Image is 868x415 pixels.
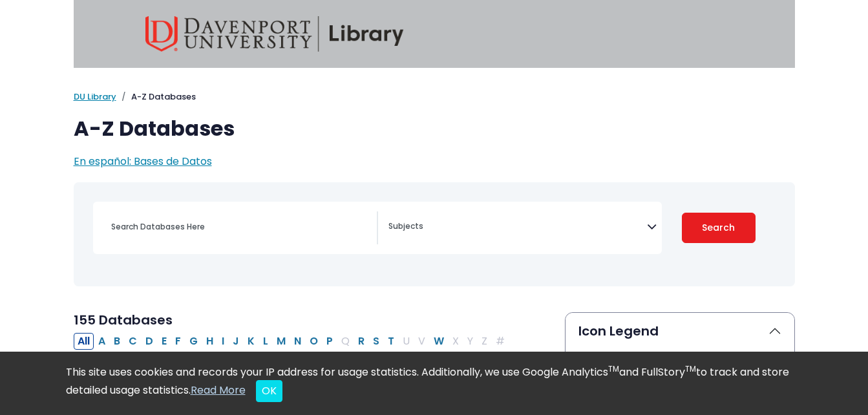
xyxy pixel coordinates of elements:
li: A-Z Databases [116,90,196,103]
sup: TM [608,363,619,374]
button: Icon Legend [566,313,794,349]
button: Filter Results B [110,333,124,350]
textarea: Search [388,222,647,233]
button: Filter Results N [290,333,305,350]
button: Filter Results O [306,333,322,350]
button: Filter Results R [354,333,368,350]
a: DU Library [74,90,116,103]
button: Submit for Search Results [682,213,756,243]
button: Close [256,380,282,402]
button: Filter Results F [171,333,185,350]
button: Filter Results T [384,333,398,350]
button: Filter Results J [229,333,243,350]
button: Filter Results G [185,333,202,350]
button: Filter Results A [94,333,109,350]
button: All [74,333,94,350]
span: 155 Databases [74,311,173,329]
button: Filter Results S [369,333,383,350]
nav: breadcrumb [74,90,795,103]
h1: A-Z Databases [74,116,795,141]
a: Read More [191,383,246,398]
button: Filter Results E [158,333,171,350]
button: Filter Results C [125,333,141,350]
div: Alpha-list to filter by first letter of database name [74,333,510,348]
button: Filter Results W [430,333,448,350]
div: This site uses cookies and records your IP address for usage statistics. Additionally, we use Goo... [66,365,803,402]
sup: TM [685,363,696,374]
a: En español: Bases de Datos [74,154,212,169]
img: Davenport University Library [145,16,404,52]
nav: Search filters [74,182,795,286]
input: Search database by title or keyword [103,217,377,236]
button: Filter Results H [202,333,217,350]
button: Filter Results M [273,333,290,350]
button: Filter Results L [259,333,272,350]
button: Filter Results P [323,333,337,350]
button: Filter Results I [218,333,228,350]
button: Filter Results D [142,333,157,350]
button: Filter Results K [244,333,259,350]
